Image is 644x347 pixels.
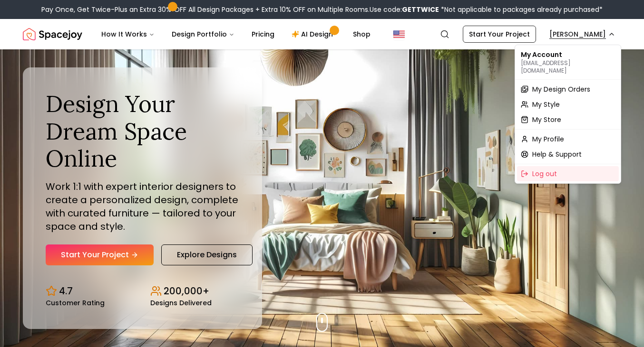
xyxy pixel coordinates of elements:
[517,97,619,112] a: My Style
[532,150,582,159] span: Help & Support
[521,59,615,75] p: [EMAIL_ADDRESS][DOMAIN_NAME]
[517,112,619,127] a: My Store
[515,45,621,184] div: [PERSON_NAME]
[532,100,560,109] span: My Style
[517,47,619,77] div: My Account
[517,147,619,162] a: Help & Support
[517,82,619,97] a: My Design Orders
[532,169,557,178] span: Log out
[532,134,564,144] span: My Profile
[517,131,619,147] a: My Profile
[532,84,590,94] span: My Design Orders
[532,115,561,124] span: My Store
